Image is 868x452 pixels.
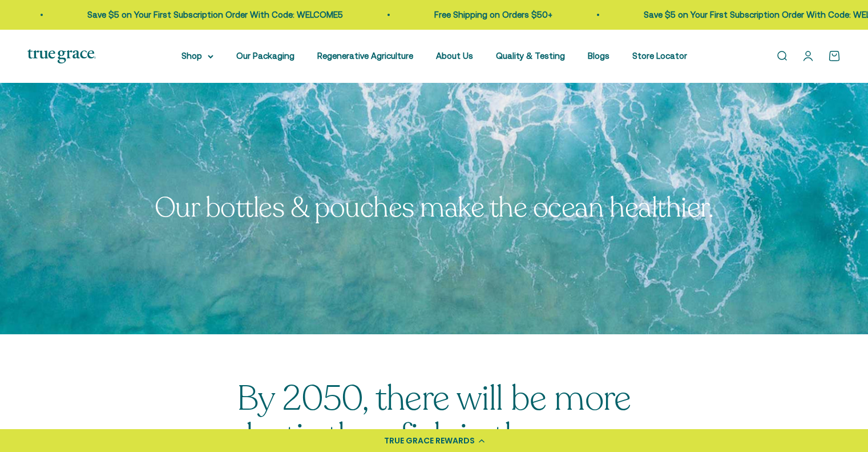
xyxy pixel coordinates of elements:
a: Quality & Testing [496,51,565,61]
a: Store Locator [632,51,687,61]
a: Blogs [588,51,609,61]
summary: Shop [181,49,213,63]
a: Free Shipping on Orders $50+ [433,10,551,19]
div: TRUE GRACE REWARDS [384,435,475,447]
a: About Us [436,51,473,61]
a: Regenerative Agriculture [317,51,413,61]
p: Save $5 on Your First Subscription Order With Code: WELCOME5 [86,8,341,22]
a: Our Packaging [236,51,294,61]
split-lines: Our bottles & pouches make the ocean healthier. [155,189,713,226]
